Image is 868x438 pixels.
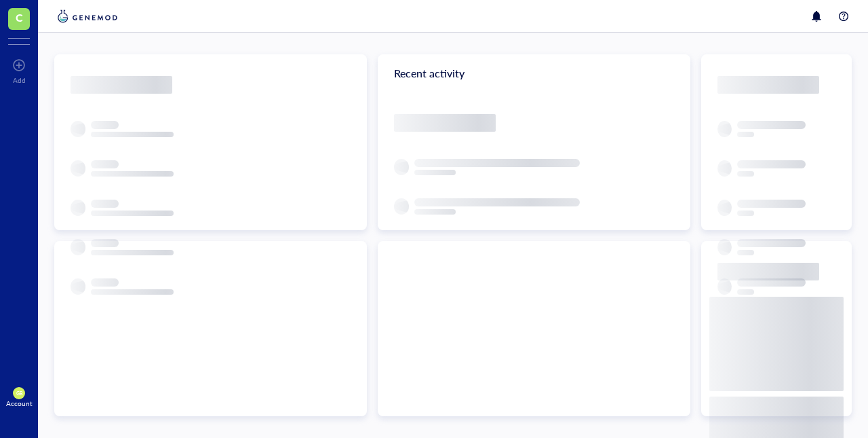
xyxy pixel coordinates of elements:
img: genemod-logo [54,8,121,24]
span: C [16,9,23,26]
div: Account [6,399,33,407]
div: Recent activity [378,54,690,92]
div: Add [13,76,26,84]
span: GB [16,390,22,397]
